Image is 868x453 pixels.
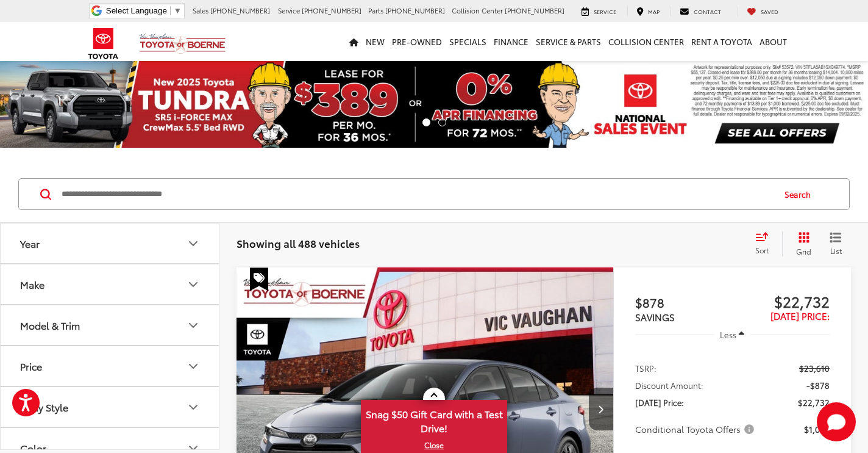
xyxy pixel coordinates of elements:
[635,396,684,408] span: [DATE] Price:
[368,5,383,15] span: Parts
[186,400,201,415] div: Body Style
[594,7,616,15] span: Service
[210,5,270,15] span: [PHONE_NUMBER]
[820,231,851,256] button: List View
[20,237,40,249] div: Year
[346,22,362,61] a: Home
[671,7,730,16] a: Contact
[186,318,201,333] div: Model & Trim
[385,5,445,15] span: [PHONE_NUMBER]
[782,231,820,256] button: Grid View
[60,179,773,209] input: Search by Make, Model, or Keyword
[714,324,751,346] button: Less
[1,346,220,386] button: PricePrice
[532,22,605,61] a: Service & Parts: Opens in a new tab
[80,24,126,63] img: Toyota
[20,401,68,413] div: Body Style
[1,387,220,427] button: Body StyleBody Style
[186,236,201,251] div: Year
[738,7,788,16] a: My Saved Vehicles
[798,396,830,408] span: $22,732
[589,388,613,430] button: Next image
[627,7,669,16] a: Map
[732,292,830,310] span: $22,732
[755,245,769,255] span: Sort
[174,6,182,15] span: ▼
[817,402,856,441] svg: Start Chat
[106,6,167,15] span: Select Language
[796,246,811,256] span: Grid
[749,231,782,256] button: Select sort value
[1,305,220,345] button: Model & TrimModel & Trim
[648,7,660,15] span: Map
[505,5,564,15] span: [PHONE_NUMBER]
[770,309,830,322] span: [DATE] Price:
[278,5,300,15] span: Service
[635,362,656,374] span: TSRP:
[362,401,506,438] span: Snag $50 Gift Card with a Test Drive!
[688,22,756,61] a: Rent a Toyota
[806,379,830,391] span: -$878
[572,7,625,16] a: Service
[490,22,532,61] a: Finance
[635,310,675,324] span: SAVINGS
[186,277,201,292] div: Make
[1,264,220,304] button: MakeMake
[20,319,80,331] div: Model & Trim
[186,359,201,374] div: Price
[720,329,736,340] span: Less
[139,33,226,54] img: Vic Vaughan Toyota of Boerne
[237,236,360,250] span: Showing all 488 vehicles
[106,6,182,15] a: Select Language​
[817,402,856,441] button: Toggle Chat Window
[388,22,446,61] a: Pre-Owned
[635,379,703,391] span: Discount Amount:
[193,5,208,15] span: Sales
[446,22,490,61] a: Specials
[635,423,758,435] button: Conditional Toyota Offers
[362,22,388,61] a: New
[302,5,361,15] span: [PHONE_NUMBER]
[1,223,220,263] button: YearYear
[694,7,721,15] span: Contact
[773,179,828,209] button: Search
[250,267,268,291] span: Special
[605,22,688,61] a: Collision Center
[804,423,830,435] span: $1,000
[635,293,733,311] span: $878
[756,22,791,61] a: About
[452,5,503,15] span: Collision Center
[830,245,842,256] span: List
[635,423,756,435] span: Conditional Toyota Offers
[799,362,830,374] span: $23,610
[20,278,44,290] div: Make
[761,7,778,15] span: Saved
[20,360,42,372] div: Price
